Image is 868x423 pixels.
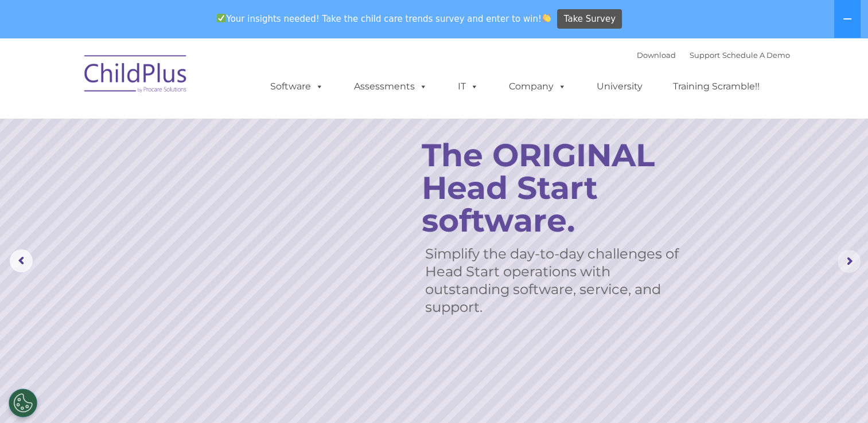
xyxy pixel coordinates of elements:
rs-layer: Simplify the day-to-day challenges of Head Start operations with outstanding software, service, a... [425,245,679,316]
span: Your insights needed! Take the child care trends survey and enter to win! [212,7,556,30]
span: Take Survey [564,9,616,29]
a: Training Scramble!! [661,75,771,98]
a: Assessments [342,75,439,98]
img: 👏 [542,14,551,22]
font: | [637,50,790,60]
rs-layer: The ORIGINAL Head Start software. [422,139,692,237]
a: Company [497,75,578,98]
a: Download [637,50,676,60]
img: ✅ [217,14,225,22]
button: Cookies Settings [9,389,37,417]
a: IT [446,75,490,98]
a: Support [690,50,720,60]
a: Software [259,75,335,98]
span: Last name [159,76,194,84]
img: ChildPlus by Procare Solutions [79,47,193,104]
a: Take Survey [557,9,622,29]
a: University [585,75,654,98]
a: Schedule A Demo [722,50,790,60]
span: Phone number [159,123,208,131]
